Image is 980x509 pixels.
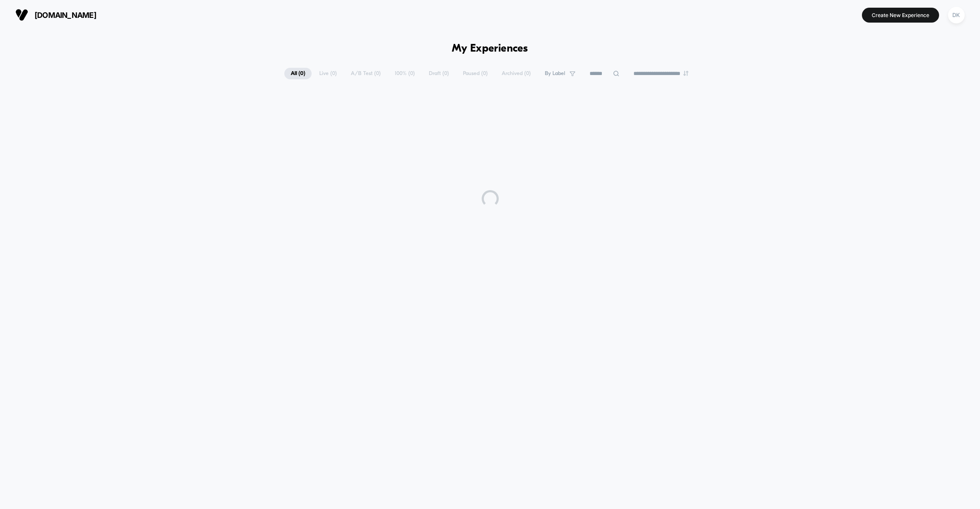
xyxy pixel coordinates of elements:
button: [DOMAIN_NAME] [13,8,99,22]
button: Create New Experience [862,8,939,23]
button: DK [945,6,967,24]
img: Visually logo [15,9,28,21]
span: By Label [545,70,565,77]
span: [DOMAIN_NAME] [35,11,96,20]
div: DK [948,7,965,23]
h1: My Experiences [452,43,528,55]
span: All ( 0 ) [284,68,312,79]
img: end [683,71,688,76]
